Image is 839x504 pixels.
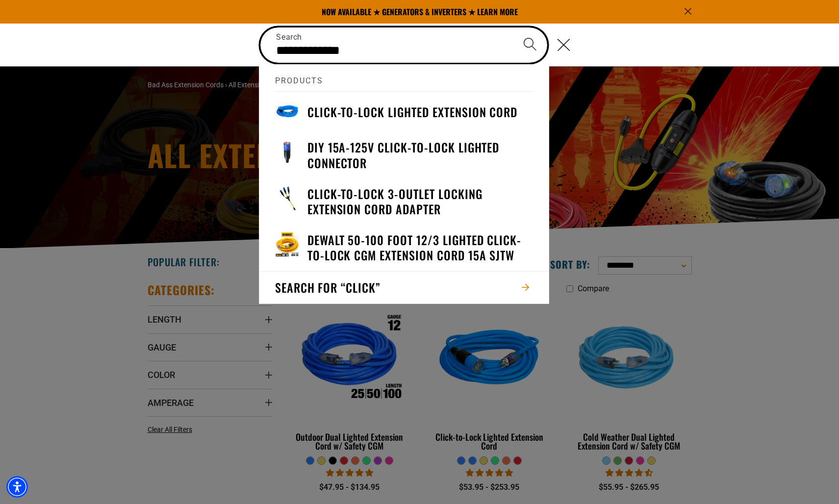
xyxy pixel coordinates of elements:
a: DIY 15A-125V Click-to-Lock Lighted Connector [259,132,549,178]
button: Search for “click” [259,272,549,304]
div: Accessibility Menu [6,476,28,498]
img: DIY 15A-125V Click-to-Lock Lighted Connector [275,140,300,164]
h3: DIY 15A-125V Click-to-Lock Lighted Connector [307,140,533,170]
h3: Click-to-Lock Lighted Extension Cord [307,104,518,120]
a: Click-to-Lock Lighted Extension Cord [259,92,549,132]
img: Click-to-Lock 3-Outlet Locking Extension Cord Adapter [275,186,300,211]
img: DEWALT 50-100 foot 12/3 Lighted Click-to-Lock CGM Extension Cord 15A SJTW [275,232,300,257]
h3: Click-to-Lock 3-Outlet Locking Extension Cord Adapter [307,186,533,217]
button: Search [513,27,547,62]
button: Close [548,27,580,62]
a: Click-to-Lock 3-Outlet Locking Extension Cord Adapter [259,178,549,225]
h3: DEWALT 50-100 foot 12/3 Lighted Click-to-Lock CGM Extension Cord 15A SJTW [307,232,533,263]
img: blue [275,100,300,124]
h2: Products [275,64,533,92]
a: DEWALT 50-100 foot 12/3 Lighted Click-to-Lock CGM Extension Cord 15A SJTW [259,225,549,271]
